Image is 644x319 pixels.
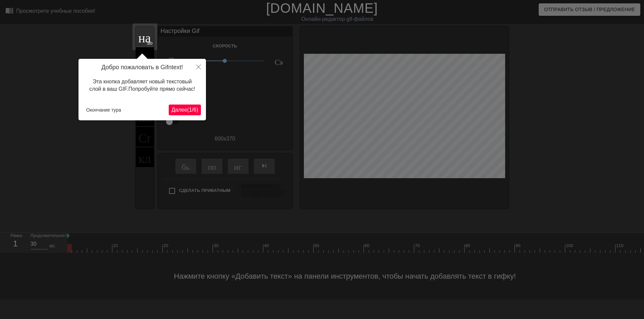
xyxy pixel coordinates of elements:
ya-tr-span: Эта кнопка добавляет новый текстовый слой в ваш GIF. [89,79,192,92]
ya-tr-span: Попробуйте прямо сейчас! [128,86,195,92]
ya-tr-span: / [192,107,193,113]
button: Окончание тура [84,105,124,115]
h4: Добро пожаловать в Gifntext! [84,64,201,71]
ya-tr-span: 6 [194,107,197,113]
button: Далее [169,105,201,115]
ya-tr-span: Окончание тура [86,107,121,113]
ya-tr-span: 1 [189,107,192,113]
button: Закрыть [191,59,206,74]
ya-tr-span: Далее [171,107,187,113]
ya-tr-span: Добро пожаловать в Gifntext! [101,64,183,71]
ya-tr-span: ( [187,107,189,113]
ya-tr-span: ) [197,107,198,113]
